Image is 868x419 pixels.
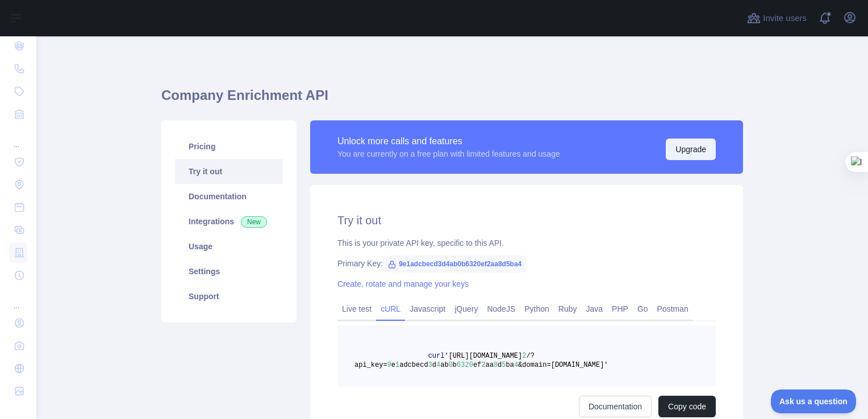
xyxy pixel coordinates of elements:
a: Documentation [579,396,652,417]
a: Create, rotate and manage your keys [337,279,469,288]
iframe: Toggle Customer Support [771,389,857,413]
span: ba [506,361,514,369]
span: ab [440,361,448,369]
div: ... [9,127,27,149]
a: jQuery [450,300,482,318]
span: aa [485,361,493,369]
a: Ruby [554,300,582,318]
span: 4 [436,361,440,369]
a: Java [582,300,608,318]
span: Invite users [763,12,807,25]
span: 4 [514,361,518,369]
div: ... [9,288,27,311]
span: 8 [494,361,498,369]
span: 2 [481,361,485,369]
div: Primary Key: [337,258,716,269]
div: Unlock more calls and features [337,135,560,148]
span: 1 [395,361,399,369]
a: Integrations New [175,209,283,234]
span: d [498,361,502,369]
div: This is your private API key, specific to this API. [337,237,716,249]
button: Copy code [658,396,716,417]
button: Invite users [745,9,809,27]
span: New [241,216,267,228]
span: e [391,361,395,369]
a: Documentation [175,184,283,209]
span: 5 [502,361,506,369]
span: ef [473,361,481,369]
span: 0 [449,361,453,369]
a: Postman [653,300,693,318]
a: Javascript [405,300,450,318]
span: 9e1adcbecd3d4ab0b6320ef2aa8d5ba4 [383,255,526,273]
span: &domain=[DOMAIN_NAME]' [518,361,608,369]
span: 3 [428,361,432,369]
a: PHP [607,300,633,318]
h1: Company Enrichment API [161,86,743,114]
span: adcbecd [399,361,428,369]
a: Try it out [175,159,283,184]
span: 2 [522,352,526,360]
span: 9 [387,361,391,369]
span: curl [428,352,445,360]
span: d [432,361,436,369]
div: You are currently on a free plan with limited features and usage [337,148,560,160]
a: Live test [337,300,376,318]
a: Go [633,300,653,318]
a: Support [175,284,283,309]
a: NodeJS [482,300,520,318]
a: Settings [175,259,283,284]
a: Pricing [175,134,283,159]
button: Upgrade [666,139,716,160]
a: Usage [175,234,283,259]
span: 6320 [457,361,473,369]
a: Python [520,300,554,318]
a: cURL [376,300,405,318]
h2: Try it out [337,212,716,228]
span: b [453,361,457,369]
span: '[URL][DOMAIN_NAME] [444,352,522,360]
